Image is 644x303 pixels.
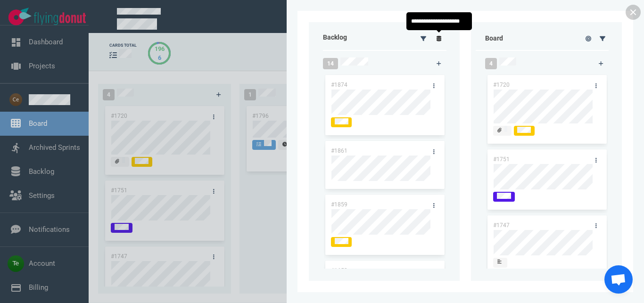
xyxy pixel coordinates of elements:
[493,222,510,229] a: #1747
[493,156,510,163] a: #1751
[604,265,633,294] a: Chat abierto
[331,201,347,208] a: #1859
[485,58,497,69] span: 4
[323,58,338,69] span: 14
[493,82,510,88] a: #1720
[317,27,412,50] div: Backlog
[331,82,347,88] a: #1874
[476,33,571,43] div: Board
[331,147,347,154] a: #1861
[331,267,347,274] a: #1653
